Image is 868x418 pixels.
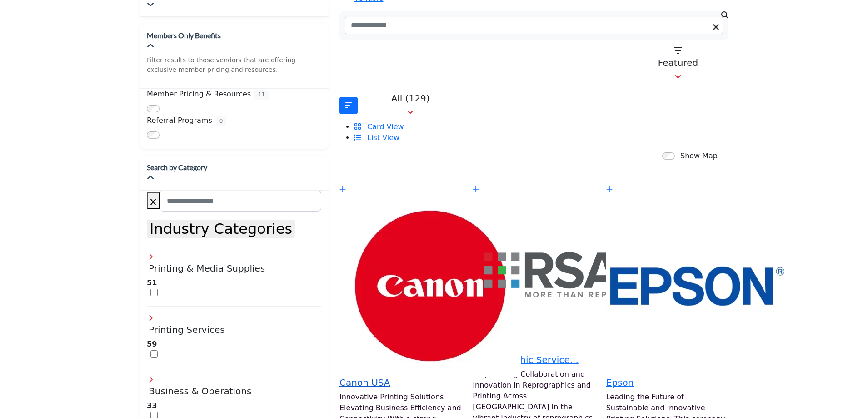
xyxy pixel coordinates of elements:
[147,339,321,350] div: 59 Results For Printing Services
[160,191,321,212] input: Search Category
[473,195,632,354] img: Reprographic Services Association (RSA)
[147,400,321,411] div: 33 Results For Business & Operations
[634,57,723,68] p: Featured
[150,289,158,296] input: Select Printing & Media Supplies checkbox
[150,220,292,237] h3: Industry Categories
[345,17,723,34] input: Search Keyword
[147,340,157,348] b: 59
[147,105,160,112] input: Switch to Member Pricing & Resources
[147,277,321,288] div: 51 Results For Printing & Media Supplies
[147,162,207,172] h2: Search by Category
[473,185,479,194] a: Add To List
[149,324,321,335] h4: Printing Services: Professional printing solutions, including large-format, digital, and offset p...
[339,282,521,290] a: Open Listing in new tab
[149,263,321,274] h4: Printing & Media Supplies: A wide range of high-quality paper, films, inks, and specialty materia...
[147,55,321,75] p: Filter results to those vendors that are offering exclusive member pricing and resources.
[680,151,718,161] label: Show Map
[339,195,521,377] img: Canon USA
[367,133,399,142] span: List View
[606,185,613,194] a: Add To List
[606,282,788,290] a: Open Listing in new tab
[339,185,346,194] a: Add To List
[606,195,788,377] img: Epson
[150,350,158,358] input: Select Printing Services checkbox
[366,93,455,104] p: All (129)
[628,43,728,86] button: Featured
[354,132,728,143] li: List View
[354,133,399,142] a: View List
[147,278,157,287] b: 51
[360,90,461,121] button: All (129)
[149,386,321,397] h4: Business & Operations: Essential resources for financial management, marketing, and operations to...
[147,220,295,238] button: Industry Categories
[339,97,358,114] button: Filter categories
[147,131,160,139] input: Switch to Referral Programs
[147,30,321,40] h2: Members Only Benefits
[473,270,632,279] a: Open Listing in new tab
[147,401,157,410] b: 33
